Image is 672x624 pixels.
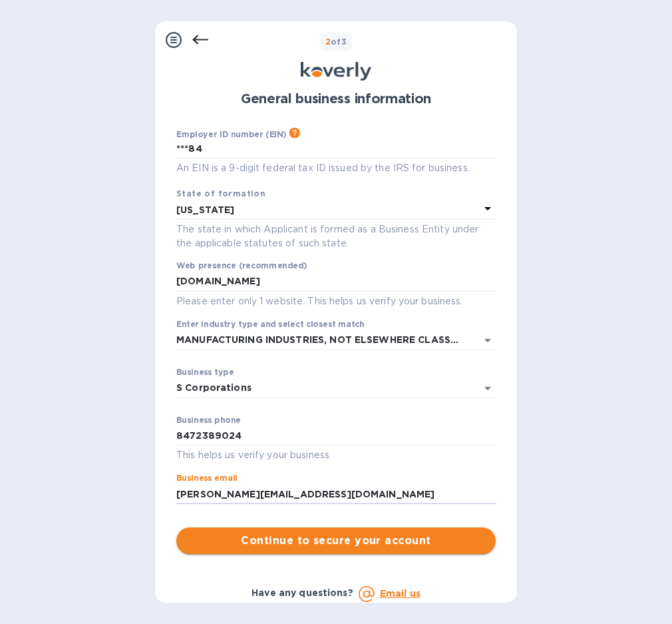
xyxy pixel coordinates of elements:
label: Business phone [176,416,241,424]
input: Enter email [176,484,496,504]
div: S Corporations [176,382,252,394]
span: Continue to secure your account [187,533,485,549]
p: This helps us verify your business. [176,448,496,463]
h1: General business information [176,91,496,107]
label: Business email [176,475,238,483]
p: An EIN is a 9-digit federal tax ID issued by the IRS for business. [176,160,496,176]
b: State of formation [176,188,265,198]
input: Enter phone [176,426,496,446]
a: Email us [380,588,420,599]
label: Web presence (recommended) [176,262,307,270]
button: Continue to secure your account [176,527,496,554]
label: Business type [176,368,234,376]
button: Open [478,331,497,350]
div: Employer ID number (EIN) [176,129,298,139]
b: [US_STATE] [176,204,234,215]
b: Have any questions? [252,587,353,598]
b: of 3 [325,37,347,47]
span: 2 [325,37,331,47]
label: Enter industry type and select closest match [176,320,364,328]
div: S Corporations [176,378,496,398]
p: The state in which Applicant is formed as a Business Entity under the applicable statutes of such... [176,222,496,250]
p: Please enter only 1 website. This helps us verify your business. [176,294,496,309]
